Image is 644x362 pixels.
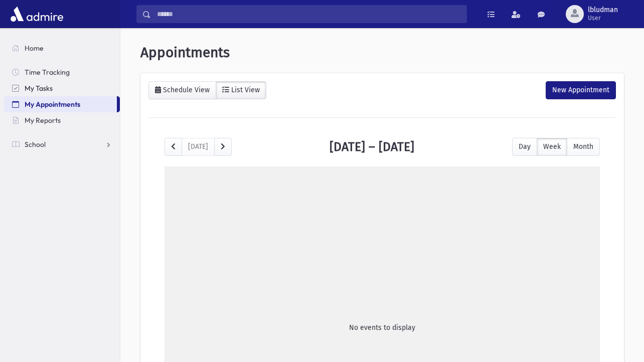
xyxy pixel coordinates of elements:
a: Schedule View [148,81,216,99]
span: School [25,140,46,149]
div: List View [229,86,260,94]
button: [DATE] [182,138,215,156]
span: Appointments [140,44,230,61]
a: My Appointments [4,96,117,112]
a: My Reports [4,112,120,128]
input: Search [151,5,466,23]
span: My Reports [25,116,61,125]
div: No events to display [349,322,415,333]
a: Time Tracking [4,64,120,80]
h2: [DATE] – [DATE] [330,139,414,154]
a: My Tasks [4,80,120,96]
a: School [4,136,120,152]
img: AdmirePro [8,4,66,24]
button: next [214,138,232,156]
span: My Tasks [25,84,53,93]
span: My Appointments [25,100,80,109]
a: List View [216,81,266,99]
span: User [588,14,618,22]
a: Home [4,40,120,56]
div: Schedule View [161,86,210,94]
button: prev [165,138,182,156]
span: lbludman [588,6,618,14]
button: Week [537,138,567,156]
button: Day [512,138,537,156]
span: Time Tracking [25,68,70,77]
span: Home [25,44,44,53]
button: Month [567,138,600,156]
div: New Appointment [546,81,616,99]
